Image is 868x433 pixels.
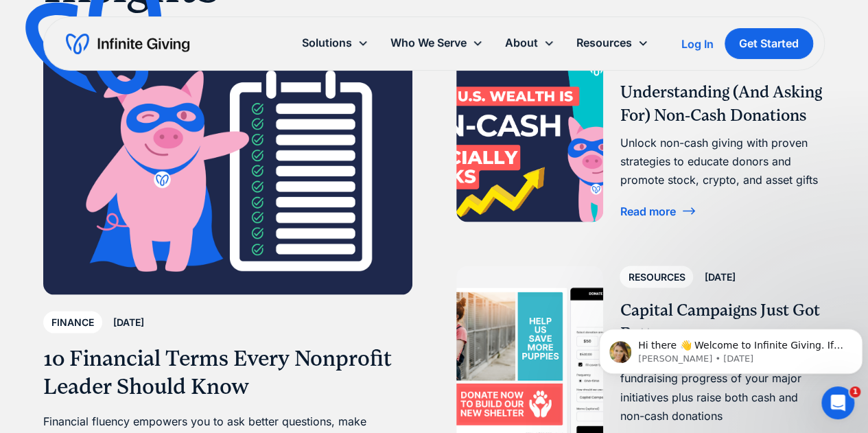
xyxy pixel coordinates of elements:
[576,34,632,52] div: Resources
[725,28,813,59] a: Get Started
[704,268,735,285] div: [DATE]
[620,205,675,216] div: Read more
[43,344,412,401] h3: 10 Financial Terms Every Nonprofit Leader Should Know
[291,28,379,58] div: Solutions
[66,33,189,55] a: home
[681,36,714,52] a: Log In
[628,268,685,285] div: Resources
[594,300,868,396] iframe: Intercom notifications message
[494,28,565,58] div: About
[821,386,854,419] iframe: Intercom live chat
[681,38,714,49] div: Log In
[390,34,467,52] div: Who We Serve
[620,299,824,344] h3: Capital Campaigns Just Got Better
[302,34,352,52] div: Solutions
[113,314,144,330] div: [DATE]
[51,314,94,330] div: Finance
[379,28,494,58] div: Who We Serve
[505,34,538,52] div: About
[620,81,824,127] h3: Understanding (And Asking For) Non-Cash Donations
[620,133,824,189] div: Unlock non-cash giving with proven strategies to educate donors and promote stock, crypto, and as...
[456,49,825,222] a: Resources[DATE]Understanding (And Asking For) Non-Cash DonationsUnlock non-cash giving with prove...
[565,28,659,58] div: Resources
[849,386,860,397] span: 1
